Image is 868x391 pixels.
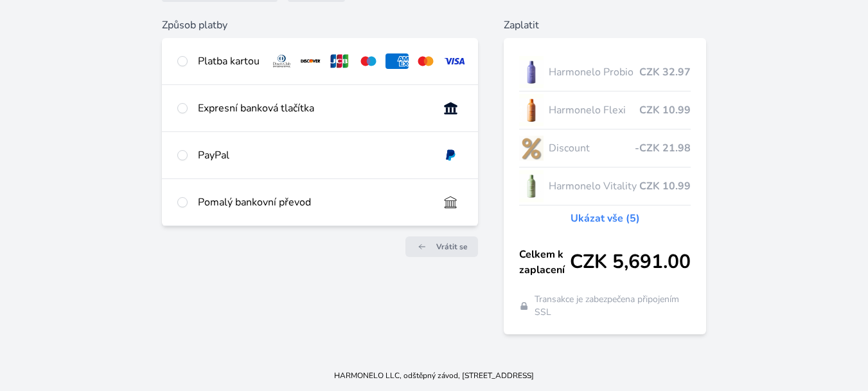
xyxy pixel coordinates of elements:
img: onlineBanking_CZ.svg [439,100,463,116]
img: amex.svg [385,53,409,69]
span: CZK 5,691.00 [570,251,691,274]
span: Harmonelo Flexi [549,102,639,118]
img: discover.svg [299,53,323,69]
span: Vrátit se [436,242,468,252]
span: CZK 32.97 [639,64,691,80]
span: CZK 10.99 [639,102,691,118]
img: bankTransfer_IBAN.svg [439,195,463,210]
a: Ukázat vše (5) [571,211,640,226]
img: maestro.svg [357,53,380,69]
span: Harmonelo Probio [549,64,639,80]
img: CLEAN_VITALITY_se_stinem_x-lo.jpg [519,170,544,202]
div: Expresní banková tlačítka [198,100,429,116]
img: CLEAN_FLEXI_se_stinem_x-hi_(1)-lo.jpg [519,94,544,126]
div: Platba kartou [198,53,260,69]
img: paypal.svg [439,148,463,163]
span: -CZK 21.98 [635,140,691,156]
span: Discount [549,140,635,156]
div: PayPal [198,148,429,163]
span: Celkem k zaplacení [519,247,570,278]
span: Transakce je zabezpečena připojením SSL [535,293,691,319]
img: diners.svg [270,53,294,69]
a: Vrátit se [405,236,478,257]
h6: Způsob platby [162,17,478,33]
img: mc.svg [414,53,438,69]
h6: Zaplatit [504,17,706,33]
img: discount-lo.png [519,132,544,164]
img: jcb.svg [328,53,351,69]
div: Pomalý bankovní převod [198,195,429,210]
img: CLEAN_PROBIO_se_stinem_x-lo.jpg [519,56,544,88]
span: CZK 10.99 [639,178,691,194]
img: visa.svg [443,53,466,69]
span: Harmonelo Vitality [549,178,639,194]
